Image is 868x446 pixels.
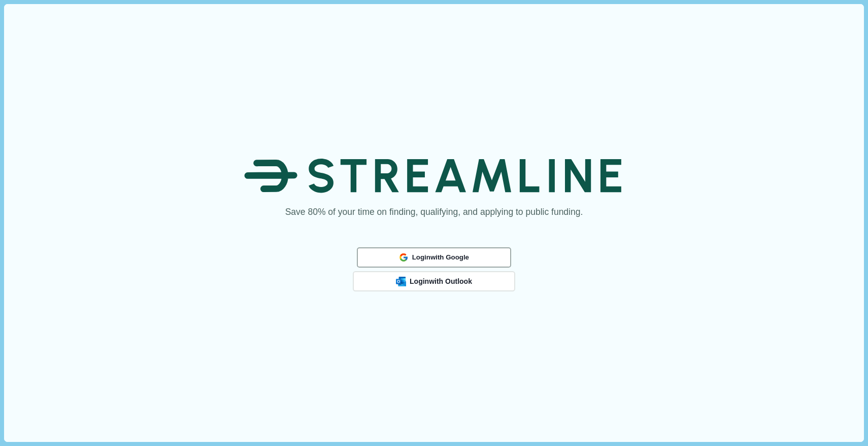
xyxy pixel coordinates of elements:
[244,147,623,204] img: Streamline Climate Logo
[353,271,515,291] button: Outlook LogoLoginwith Outlook
[412,253,469,261] span: Login with Google
[410,277,472,286] span: Login with Outlook
[396,277,406,286] img: Outlook Logo
[357,247,511,267] button: Loginwith Google
[285,206,583,218] h1: Save 80% of your time on finding, qualifying, and applying to public funding.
